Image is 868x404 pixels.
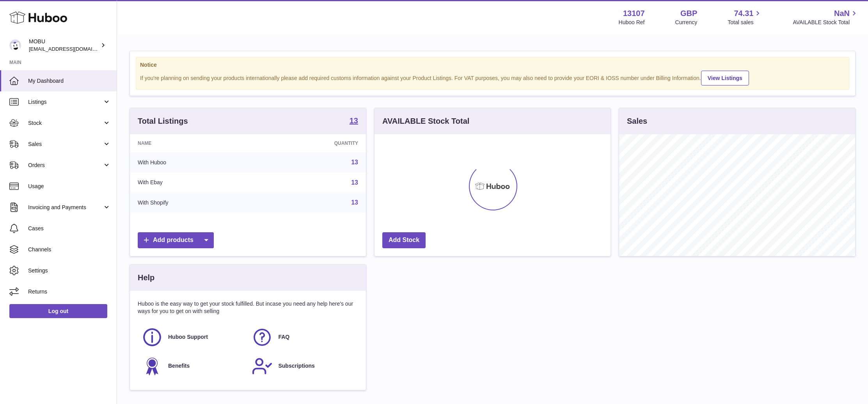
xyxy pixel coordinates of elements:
[28,119,103,127] span: Stock
[252,356,354,377] a: Subscriptions
[140,61,845,69] strong: Notice
[350,117,358,125] strong: 13
[351,159,358,166] a: 13
[28,225,111,232] span: Cases
[28,98,103,106] span: Listings
[627,116,647,126] h3: Sales
[793,19,859,26] span: AVAILABLE Stock Total
[9,304,107,318] a: Log out
[728,19,762,26] span: Total sales
[138,272,154,283] h3: Help
[734,8,753,19] span: 74.31
[701,71,749,85] a: View Listings
[168,362,190,370] span: Benefits
[257,134,366,152] th: Quantity
[351,179,358,186] a: 13
[793,8,859,26] a: NaN AVAILABLE Stock Total
[382,116,469,126] h3: AVAILABLE Stock Total
[29,38,99,53] div: MOBU
[28,288,111,295] span: Returns
[28,204,103,211] span: Invoicing and Payments
[138,232,214,248] a: Add products
[168,333,208,341] span: Huboo Support
[130,173,257,193] td: With Ebay
[28,246,111,253] span: Channels
[28,162,103,169] span: Orders
[28,267,111,274] span: Settings
[28,141,103,148] span: Sales
[9,39,21,51] img: mo@mobu.co.uk
[680,8,697,19] strong: GBP
[138,116,188,126] h3: Total Listings
[130,192,257,213] td: With Shopify
[382,232,426,248] a: Add Stock
[130,152,257,173] td: With Huboo
[728,8,762,26] a: 74.31 Total sales
[619,19,645,26] div: Huboo Ref
[252,327,354,348] a: FAQ
[142,327,244,348] a: Huboo Support
[834,8,850,19] span: NaN
[278,362,314,370] span: Subscriptions
[351,199,358,206] a: 13
[623,8,645,19] strong: 13107
[142,356,244,377] a: Benefits
[29,46,115,52] span: [EMAIL_ADDRESS][DOMAIN_NAME]
[28,183,111,190] span: Usage
[140,69,845,85] div: If you're planning on sending your products internationally please add required customs informati...
[138,300,358,315] p: Huboo is the easy way to get your stock fulfilled. But incase you need any help here's our ways f...
[28,77,111,85] span: My Dashboard
[130,134,257,152] th: Name
[278,333,289,341] span: FAQ
[675,19,698,26] div: Currency
[350,117,358,126] a: 13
